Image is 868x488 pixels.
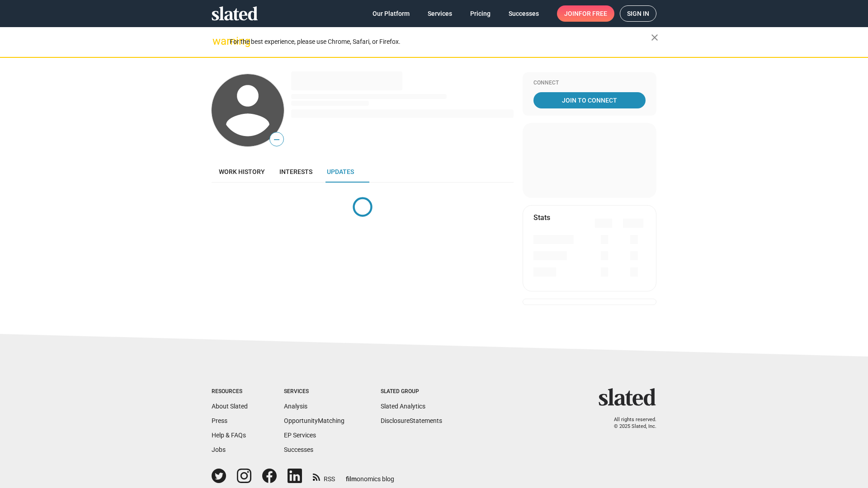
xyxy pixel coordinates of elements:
div: Resources [212,388,248,395]
span: Interests [279,168,312,175]
span: Work history [219,168,265,175]
a: Join To Connect [533,92,646,108]
a: DisclosureStatements [381,417,442,424]
a: Updates [320,161,361,183]
span: Join [564,5,607,22]
span: Our Platform [373,5,410,22]
span: Pricing [470,5,491,22]
a: Our Platform [365,5,417,22]
div: Slated Group [381,388,442,395]
a: Successes [284,446,313,453]
a: filmonomics blog [346,468,394,483]
a: Slated Analytics [381,403,425,410]
a: Analysis [284,403,307,410]
a: Jobs [212,446,226,453]
a: About Slated [212,403,248,410]
a: Help & FAQs [212,432,246,439]
a: Press [212,417,227,424]
a: RSS [313,469,335,483]
span: film [346,475,357,483]
a: Sign in [620,5,656,22]
p: All rights reserved. © 2025 Slated, Inc. [604,417,656,430]
span: Successes [509,5,539,22]
mat-card-title: Stats [533,213,550,222]
a: Work history [212,161,272,183]
a: Joinfor free [557,5,614,22]
span: Join To Connect [535,92,644,108]
a: Pricing [463,5,498,22]
span: Updates [327,168,354,175]
mat-icon: warning [212,36,223,47]
mat-icon: close [649,32,660,43]
div: Connect [533,80,646,87]
a: Interests [272,161,320,183]
div: For the best experience, please use Chrome, Safari, or Firefox. [230,36,651,48]
span: Sign in [627,6,649,21]
a: OpportunityMatching [284,417,344,424]
span: — [270,134,283,145]
span: for free [579,5,607,22]
a: Successes [501,5,546,22]
a: Services [420,5,459,22]
div: Services [284,388,344,395]
span: Services [428,5,452,22]
a: EP Services [284,432,316,439]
